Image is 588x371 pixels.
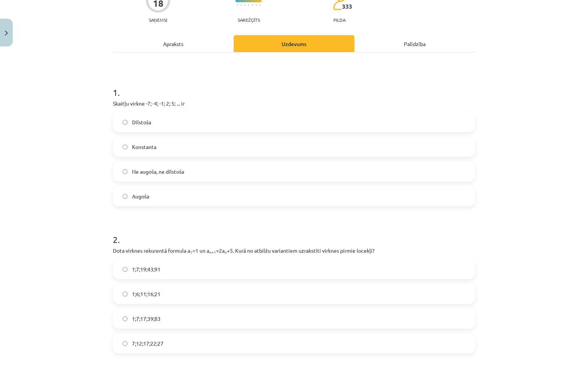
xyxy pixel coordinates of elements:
input: 1;6;11;16;21 [123,292,127,297]
p: Sarežģīts [238,17,260,22]
div: Uzdevums [234,35,354,52]
input: Konstanta [123,145,127,149]
img: icon-short-line-57e1e144782c952c97e751825c79c345078a6d821885a25fce030b3d8c18986b.svg [237,4,238,6]
img: icon-short-line-57e1e144782c952c97e751825c79c345078a6d821885a25fce030b3d8c18986b.svg [252,4,253,6]
img: icon-short-line-57e1e144782c952c97e751825c79c345078a6d821885a25fce030b3d8c18986b.svg [241,4,241,6]
div: Apraksts [113,35,234,52]
input: Ne augoša, ne dilstoša [123,169,127,174]
input: 1;7;19;43;91 [123,267,127,272]
p: Skaitļu virkne -7; -4; -1; 2; 5; ... ir [113,100,475,107]
h1: 1 . [113,74,475,97]
input: 1;7;17;39;83 [123,316,127,321]
span: 7;12;17;22;27 [132,340,163,347]
div: Palīdzība [354,35,475,52]
sub: 1 [190,249,192,255]
h1: 2 . [113,221,475,244]
span: 1;6;11;16;21 [132,290,160,298]
img: icon-short-line-57e1e144782c952c97e751825c79c345078a6d821885a25fce030b3d8c18986b.svg [248,4,249,6]
img: icon-short-line-57e1e144782c952c97e751825c79c345078a6d821885a25fce030b3d8c18986b.svg [256,4,256,6]
span: 1;7;19;43;91 [132,265,160,273]
p: Saņemsi [146,17,170,22]
p: Dota virknes rekurentā formula a =1 un a =2a +5. Kurā no atbilžu variantiem uzrakstīti virknes pi... [113,247,475,255]
span: Augoša [132,192,149,200]
img: icon-close-lesson-0947bae3869378f0d4975bcd49f059093ad1ed9edebbc8119c70593378902aed.svg [5,31,8,36]
sub: n [225,249,227,255]
p: pilda [333,17,345,22]
span: 333 [342,3,352,10]
span: Ne augoša, ne dilstoša [132,168,184,176]
span: 1;7;17;39;83 [132,315,160,323]
span: Konstanta [132,143,156,151]
input: 7;12;17;22;27 [123,341,127,346]
img: icon-short-line-57e1e144782c952c97e751825c79c345078a6d821885a25fce030b3d8c18986b.svg [244,4,245,6]
input: Augoša [123,194,127,199]
sub: n+1 [209,249,216,255]
input: Dilstoša [123,120,127,125]
span: Dilstoša [132,118,151,126]
img: icon-short-line-57e1e144782c952c97e751825c79c345078a6d821885a25fce030b3d8c18986b.svg [259,4,260,6]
